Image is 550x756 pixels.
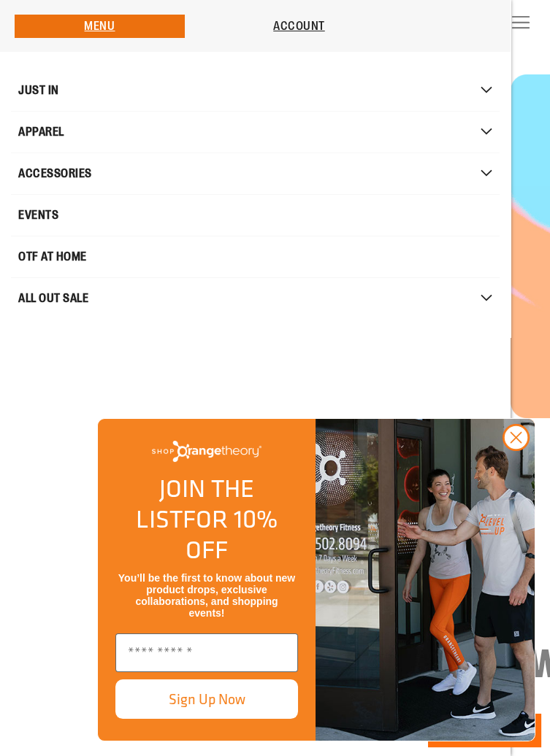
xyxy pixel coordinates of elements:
span: EVENTS [18,201,58,230]
span: ACCESSORIES [18,159,92,188]
span: You’ll be the first to know about new product drops, exclusive collaborations, and shopping events! [118,572,295,619]
span: JOIN THE LIST [136,470,254,537]
div: FLYOUT Form [83,404,550,756]
span: ALL OUT SALE [18,284,88,313]
img: Shop Orangetheory [152,441,261,462]
img: Shop Orangtheory [316,419,535,741]
span: APPAREL [18,117,64,147]
input: Enter email [115,633,298,672]
span: FOR 10% OFF [183,501,278,568]
a: Account [273,20,325,33]
span: JUST IN [18,76,59,105]
button: Close dialog [503,424,530,451]
span: OTF AT HOME [18,242,87,271]
a: Menu [84,20,115,33]
button: Sign Up Now [115,679,298,719]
